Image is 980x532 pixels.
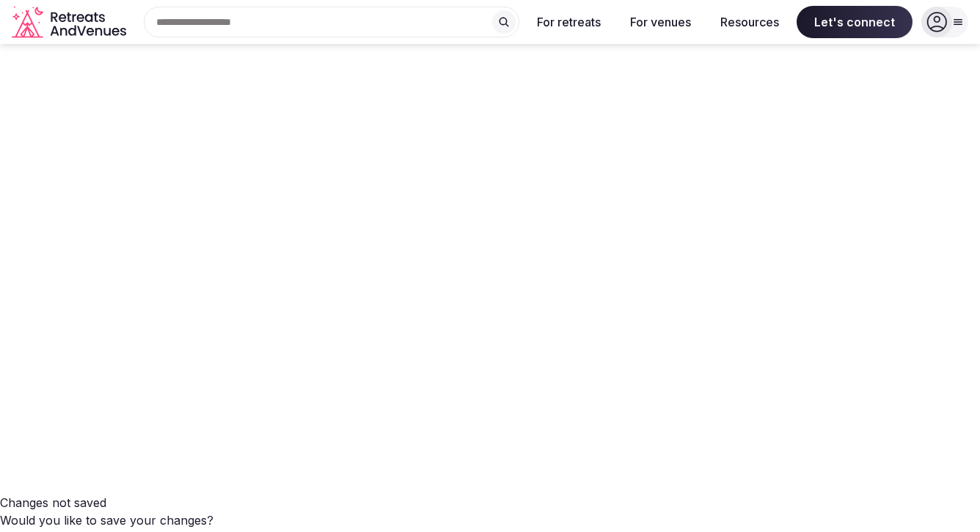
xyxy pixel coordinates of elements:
[525,6,612,38] button: For retreats
[618,6,703,38] button: For venues
[12,6,129,39] a: Visit the homepage
[797,6,913,38] span: Let's connect
[12,6,129,39] svg: Retreats and Venues company logo
[709,6,791,38] button: Resources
